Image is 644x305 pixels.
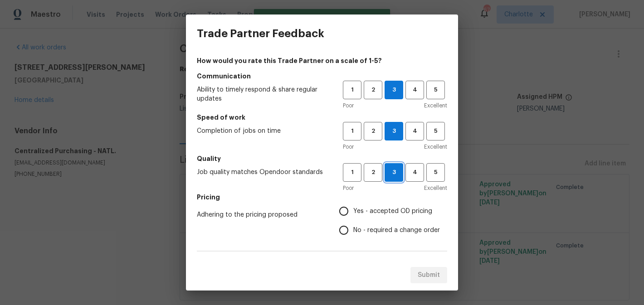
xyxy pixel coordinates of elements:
div: Pricing [339,202,447,240]
h3: Trade Partner Feedback [197,27,324,40]
span: 4 [406,126,423,136]
button: 1 [343,163,361,182]
button: 4 [405,122,424,140]
span: Poor [343,142,354,151]
span: 1 [344,126,361,136]
span: Ability to timely respond & share regular updates [197,85,328,103]
span: 5 [427,85,444,95]
span: Poor [343,101,354,110]
button: 5 [426,122,445,140]
span: Excellent [424,142,447,151]
span: Poor [343,184,354,193]
h5: Quality [197,154,447,163]
button: 2 [364,122,382,140]
button: 3 [385,122,403,140]
button: 4 [405,81,424,99]
span: 3 [385,85,403,95]
span: Excellent [424,184,447,193]
h4: How would you rate this Trade Partner on a scale of 1-5? [197,56,447,65]
h5: Speed of work [197,113,447,122]
button: 5 [426,163,445,182]
span: 5 [427,126,444,136]
button: 5 [426,81,445,99]
span: 1 [344,167,361,178]
span: Yes - accepted OD pricing [353,207,432,216]
span: No - required a change order [353,226,440,235]
button: 4 [405,163,424,182]
span: 4 [406,85,423,95]
span: Completion of jobs on time [197,126,328,136]
span: Job quality matches Opendoor standards [197,168,328,177]
span: 1 [344,85,361,95]
button: 3 [385,163,403,182]
span: 2 [365,167,381,178]
span: 2 [365,85,381,95]
button: 1 [343,122,361,140]
span: 3 [385,167,403,178]
span: 2 [365,126,381,136]
button: 2 [364,81,382,99]
button: 3 [385,81,403,99]
h5: Communication [197,72,447,81]
span: Excellent [424,101,447,110]
button: 1 [343,81,361,99]
span: Adhering to the pricing proposed [197,210,325,219]
span: 5 [427,167,444,178]
h5: Pricing [197,193,447,202]
span: 3 [385,126,403,136]
span: 4 [406,167,423,178]
button: 2 [364,163,382,182]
